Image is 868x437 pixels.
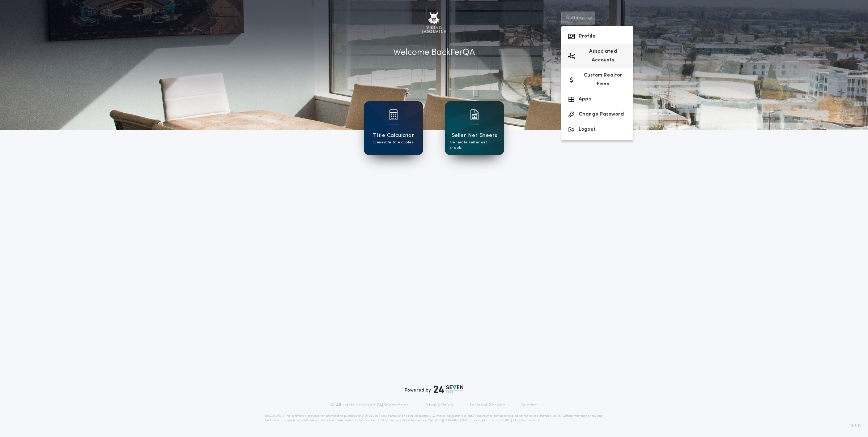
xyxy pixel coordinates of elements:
[445,101,504,155] a: card iconSeller Net SheetsGenerate seller net sheets
[561,122,633,137] button: Logout
[561,68,633,92] button: Custom Realtor Fees
[434,385,463,394] img: logo
[452,131,498,140] h1: Seller Net Sheets
[561,92,633,107] button: Apps
[561,29,633,44] button: Profile
[450,140,499,151] p: Generate seller net sheets
[561,107,633,122] button: Change Password
[425,402,454,408] a: Privacy Policy
[364,101,423,155] a: card iconTitle CalculatorGenerate title quotes
[561,44,633,68] button: Associated Accounts
[393,46,475,59] p: Welcome Back FerQA
[561,26,633,140] div: Settings
[469,402,505,408] a: Terms of Service
[265,414,603,423] p: DISCLAIMER: This estimate is provided for informational purposes only. 24|Seven Fees, a product o...
[521,402,537,408] a: Support
[422,12,446,33] img: account-logo
[435,419,471,422] a: [URL][DOMAIN_NAME]
[470,109,479,120] img: card icon
[374,140,413,145] p: Generate title quotes
[331,402,409,408] p: © All rights reserved. 24|Seven Fees
[405,385,463,394] div: Powered by
[561,12,595,25] button: Settings
[373,131,414,140] h1: Title Calculator
[851,423,861,429] span: 3.8.0
[389,109,398,120] img: card icon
